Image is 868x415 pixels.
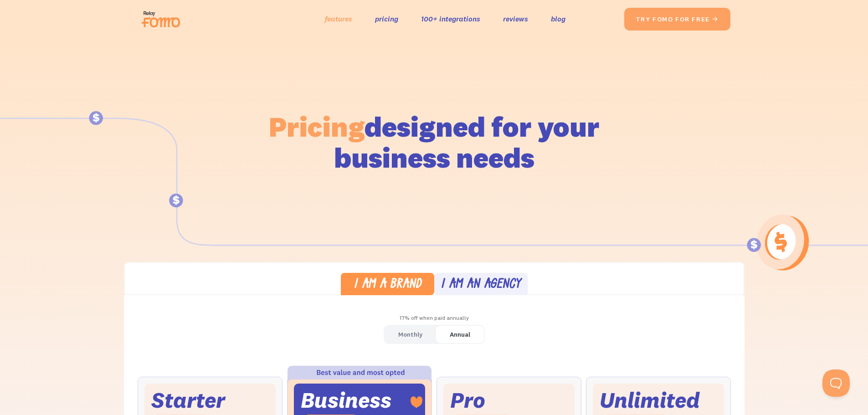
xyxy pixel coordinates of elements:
[421,12,480,26] a: 100+ integrations
[268,111,600,173] h1: designed for your business needs
[124,312,745,325] div: 17% off when paid annually
[325,12,352,26] a: features
[624,8,730,31] a: try fomo for free
[375,12,398,26] a: pricing
[151,390,225,410] div: Starter
[822,369,850,397] iframe: Toggle Customer Support
[712,15,719,23] span: 
[301,390,391,410] div: Business
[600,390,700,410] div: Unlimited
[398,328,422,341] div: Monthly
[450,390,485,410] div: Pro
[503,12,528,26] a: reviews
[269,109,365,144] span: Pricing
[551,12,565,26] a: blog
[354,278,421,292] div: I am a brand
[441,278,521,292] div: I am an agency
[450,328,470,341] div: Annual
